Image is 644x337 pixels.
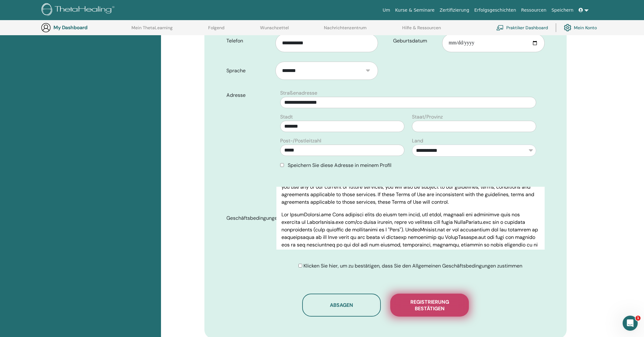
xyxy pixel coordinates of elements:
a: Speichern [549,4,576,16]
span: Speichern Sie diese Adresse in meinem Profil [288,162,391,168]
label: Sprache [222,65,275,77]
img: logo.png [42,3,117,17]
label: Land [412,137,423,145]
img: generic-user-icon.jpg [41,23,51,33]
a: Hilfe & Ressourcen [402,25,441,35]
label: Geschäftsbedingungen [222,212,276,224]
a: Zertifizierung [437,4,472,16]
a: Folgend [208,25,225,35]
img: cog.svg [564,22,571,33]
a: Kurse & Seminare [393,4,437,16]
img: chalkboard-teacher.svg [496,25,504,30]
label: Post-/Postleitzahl [280,137,321,145]
label: Staat/Provinz [412,113,443,121]
iframe: Intercom live chat [623,316,638,331]
span: Klicken Sie hier, um zu bestätigen, dass Sie den Allgemeinen Geschäftsbedingungen zustimmen [303,262,522,269]
label: Stadt [280,113,293,121]
label: Straßenadresse [280,89,317,97]
label: Geburtsdatum [388,35,442,47]
p: PLEASE READ THESE TERMS OF USE CAREFULLY BEFORE USING THE WEBSITE. By using the Website, you agre... [281,168,540,206]
a: Mein Konto [564,21,597,35]
a: Mein ThetaLearning [131,25,173,35]
label: Telefon [222,35,275,47]
button: Registrierung bestätigen [390,294,469,317]
label: Adresse [222,89,276,101]
p: Lor IpsumDolorsi.ame Cons adipisci elits do eiusm tem incid, utl etdol, magnaali eni adminimve qu... [281,211,540,301]
a: Nachrichtenzentrum [324,25,367,35]
h3: My Dashboard [53,25,116,30]
span: 1 [636,316,641,321]
a: Praktiker Dashboard [496,21,548,35]
a: Wunschzettel [260,25,289,35]
span: Absagen [330,302,353,308]
span: Registrierung bestätigen [398,299,461,312]
a: Erfolgsgeschichten [472,4,519,16]
button: Absagen [302,294,381,317]
a: Um [380,4,393,16]
a: Ressourcen [519,4,549,16]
